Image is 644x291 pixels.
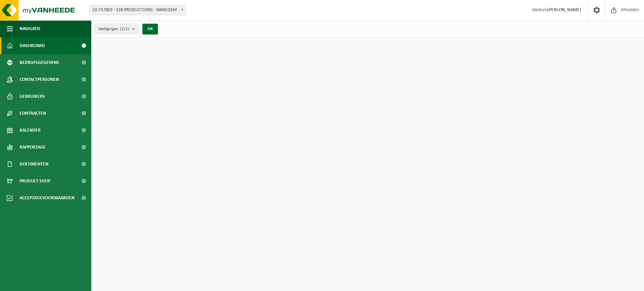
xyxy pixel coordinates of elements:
[20,20,41,37] span: Navigatie
[20,156,48,173] span: Documenten
[20,54,59,71] span: Bedrijfsgegevens
[547,7,581,13] strong: [PERSON_NAME]
[20,122,41,139] span: Kalender
[20,173,50,189] span: Product Shop
[20,139,46,156] span: Rapportage
[20,71,59,88] span: Contactpersonen
[3,276,113,291] iframe: chat widget
[98,24,129,34] span: Vestigingen
[20,105,46,122] span: Contracten
[20,88,45,105] span: Gebruikers
[142,24,158,35] button: OK
[20,37,45,54] span: Dashboard
[20,189,74,206] span: Acceptatievoorwaarden
[90,5,186,15] span: 10-757802 - 528 PRODUCTIONS - WAREGEM
[120,27,129,31] count: (2/2)
[95,24,138,34] button: Vestigingen(2/2)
